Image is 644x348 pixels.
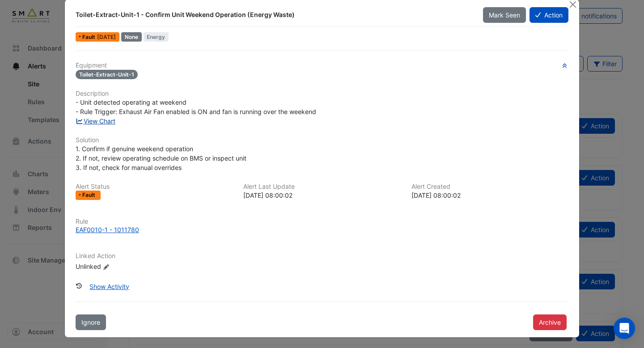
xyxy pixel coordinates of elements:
span: Fault [82,34,97,40]
h6: Solution [76,136,568,144]
div: EAF0010-1 - 1011780 [76,225,139,234]
span: Toilet-Extract-Unit-1 [76,70,138,79]
fa-icon: Edit Linked Action [103,263,110,270]
button: Show Activity [84,279,135,294]
h6: Rule [76,218,568,225]
button: Ignore [76,314,106,330]
h6: Alert Created [411,183,568,191]
span: Fri 05-Sep-2025 08:00 BST [97,34,116,40]
button: Mark Seen [483,7,526,23]
button: Action [530,7,568,23]
div: Toilet-Extract-Unit-1 - Confirm Unit Weekend Operation (Energy Waste) [76,10,472,19]
h6: Alert Last Update [243,183,400,191]
button: Archive [533,314,567,330]
span: - Unit detected operating at weekend - Rule Trigger: Exhaust Air Fan enabled is ON and fan is run... [76,98,316,115]
h6: Equipment [76,62,568,69]
span: Fault [82,192,97,198]
a: EAF0010-1 - 1011780 [76,225,568,234]
h6: Linked Action [76,252,568,260]
div: None [121,32,142,42]
div: [DATE] 08:00:02 [411,191,568,200]
h6: Alert Status [76,183,233,191]
div: Open Intercom Messenger [614,318,635,339]
span: Energy [144,32,169,42]
span: Ignore [81,318,100,326]
h6: Description [76,90,568,98]
div: Unlinked [76,262,183,271]
a: View Chart [76,117,115,125]
span: Mark Seen [489,11,520,19]
span: 1. Confirm if genuine weekend operation 2. If not, review operating schedule on BMS or inspect un... [76,145,246,171]
div: [DATE] 08:00:02 [243,191,400,200]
